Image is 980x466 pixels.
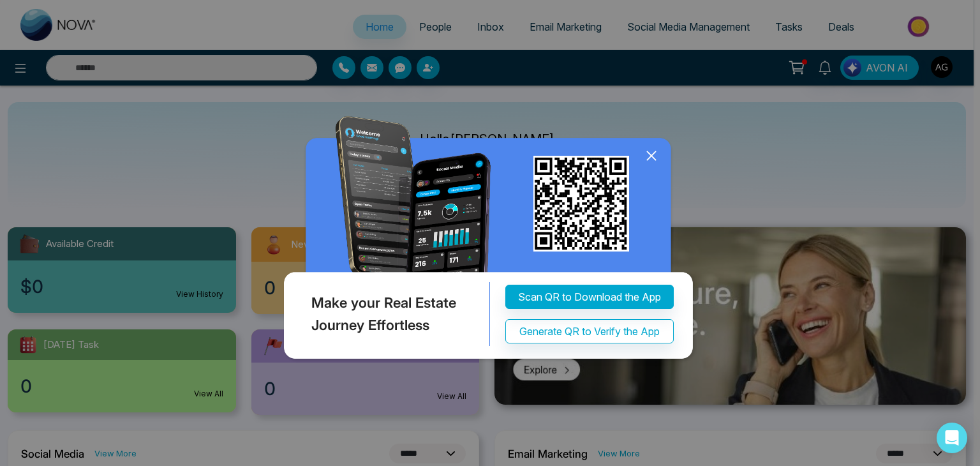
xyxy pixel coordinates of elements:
button: Generate QR to Verify the App [505,319,674,343]
button: Scan QR to Download the App [505,285,674,309]
div: Make your Real Estate Journey Effortless [281,282,490,346]
div: Open Intercom Messenger [937,423,967,453]
img: qr_for_download_app.png [533,156,629,252]
img: QRModal [281,116,699,365]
